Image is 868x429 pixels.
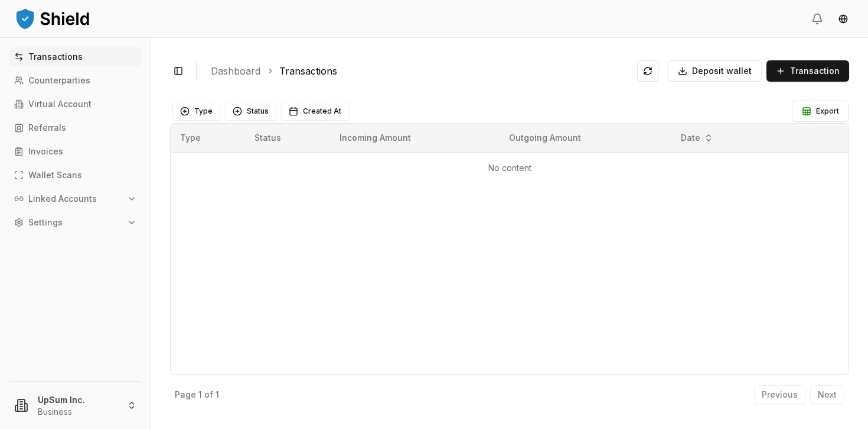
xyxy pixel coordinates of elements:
button: Date [676,128,718,147]
nav: breadcrumb [211,64,628,78]
a: Referrals [9,118,141,137]
p: Settings [28,218,63,227]
button: Export [792,101,849,122]
p: Wallet Scans [28,171,82,179]
p: 1 [198,391,202,399]
p: 1 [216,391,219,399]
span: Deposit wallet [692,65,752,77]
button: Deposit wallet [668,60,762,82]
button: Settings [9,213,141,232]
th: Incoming Amount [330,124,500,152]
button: UpSum Inc.Business [5,386,146,424]
button: Created At [281,102,349,121]
a: Transactions [9,47,141,66]
p: UpSum Inc. [38,393,118,406]
button: Linked Accounts [9,189,141,208]
span: Transaction [790,65,840,77]
p: Virtual Account [28,100,92,108]
img: ShieldPay Logo [14,7,91,30]
p: Invoices [28,147,63,156]
span: Created At [303,107,341,116]
p: Page [175,391,196,399]
a: Transactions [279,64,337,78]
a: Dashboard [211,64,260,78]
p: Referrals [28,124,66,132]
p: Linked Accounts [28,195,97,203]
th: Type [171,124,245,152]
p: Transactions [28,53,83,61]
th: Outgoing Amount [500,124,670,152]
a: Invoices [9,142,141,161]
button: Transaction [766,60,849,82]
p: Counterparties [28,76,90,85]
button: Type [172,102,220,121]
p: No content [180,162,839,174]
button: Status [225,102,276,121]
a: Wallet Scans [9,166,141,185]
a: Counterparties [9,71,141,90]
p: of [204,391,213,399]
a: Virtual Account [9,95,141,114]
th: Status [245,124,330,152]
p: Business [38,406,118,418]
